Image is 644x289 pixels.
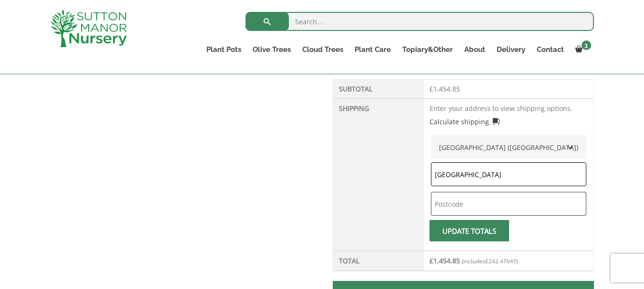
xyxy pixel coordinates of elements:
[333,251,423,271] th: Total
[429,256,433,265] span: £
[296,43,349,56] a: Cloud Trees
[531,43,570,56] a: Contact
[429,256,460,265] bdi: 1,454.85
[429,117,500,127] a: Calculate shipping
[582,40,591,50] span: 3
[462,258,518,265] small: (includes VAT)
[424,99,593,251] td: Enter your address to view shipping options.
[431,192,586,216] input: Postcode
[333,80,423,99] th: Subtotal
[245,12,594,31] input: Search...
[431,162,586,186] input: County
[333,99,423,251] th: Shipping
[201,43,247,56] a: Plant Pots
[570,43,594,56] a: 3
[349,43,397,56] a: Plant Care
[51,10,127,47] img: logo
[429,220,509,241] button: Update totals
[247,43,296,56] a: Olive Trees
[429,84,433,93] span: £
[436,140,582,155] span: United Kingdom (UK)
[429,84,460,93] bdi: 1,454.85
[397,43,459,56] a: Topiary&Other
[431,135,586,159] span: United Kingdom (UK)
[485,258,489,265] span: £
[485,258,507,265] span: 242.47
[491,43,531,56] a: Delivery
[459,43,491,56] a: About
